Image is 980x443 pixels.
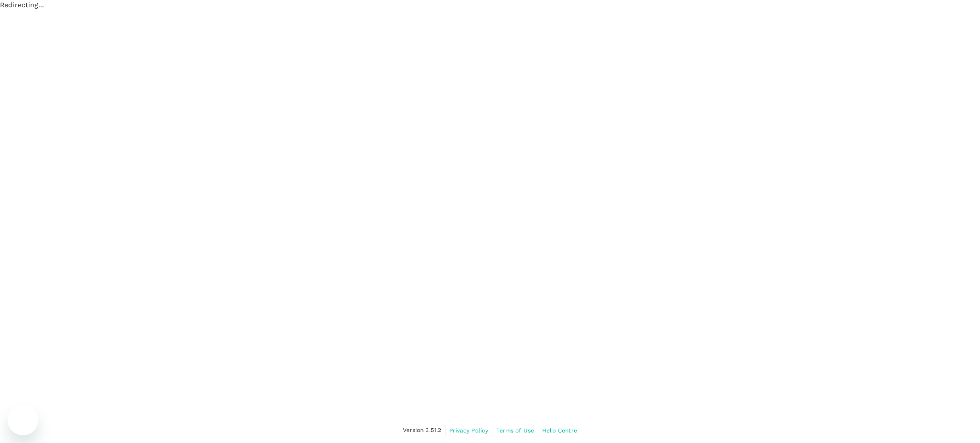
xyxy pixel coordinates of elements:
[8,405,38,435] iframe: Button to launch messaging window
[403,426,441,435] span: Version 3.51.2
[542,427,577,434] span: Help Centre
[449,425,488,436] a: Privacy Policy
[449,427,488,434] span: Privacy Policy
[496,425,534,436] a: Terms of Use
[542,425,577,436] a: Help Centre
[496,427,534,434] span: Terms of Use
